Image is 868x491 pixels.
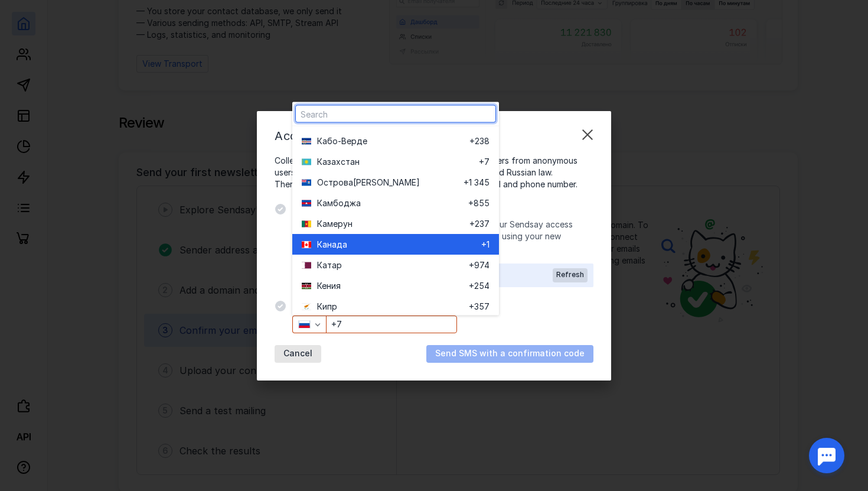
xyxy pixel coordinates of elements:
font: Account verification [275,129,393,143]
button: Острова[PERSON_NAME]+1 345 [292,173,499,193]
span: +357 [469,301,490,313]
span: жа [350,197,361,209]
button: Канада+1 [292,235,499,255]
span: +855 [468,197,490,209]
span: Каме [317,218,338,230]
button: Катар+974 [292,255,499,276]
span: [PERSON_NAME] [353,177,420,188]
span: +1 [481,239,490,251]
button: Кения+254 [292,276,499,297]
span: +238 [469,135,490,147]
span: Кения [317,280,341,292]
span: рун [338,218,353,230]
button: Кабо-Верде+238 [292,131,499,152]
button: Камбоджа+855 [292,193,499,214]
button: Кипр+357 [292,297,499,317]
span: Кипр [317,301,337,313]
span: Камбод [317,197,350,209]
font: Cancel [283,348,312,358]
span: Казахста [317,156,355,168]
button: Cancel [275,345,321,363]
input: Search [296,106,495,122]
div: grid [292,126,499,316]
button: Refresh [553,268,588,282]
span: +7 [479,156,490,168]
span: Катар [317,259,342,271]
span: +237 [469,218,490,230]
button: Казахстан+7 [292,152,499,173]
button: Камерун+237 [292,214,499,235]
span: Ка [317,239,327,251]
font: Refresh [556,270,584,279]
span: нада [327,239,347,251]
span: н [355,156,360,168]
span: +974 [469,259,490,271]
span: +254 [469,280,490,292]
span: +1 345 [464,177,490,188]
span: Острова [317,177,353,188]
font: Collecting contacts through forms and sending newsletters from anonymous users is prohibited by S... [275,155,577,189]
span: Кабо-Верде [317,135,367,147]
